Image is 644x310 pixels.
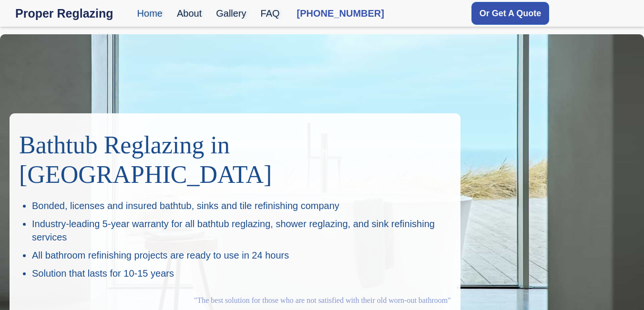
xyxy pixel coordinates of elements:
[32,267,451,280] div: Solution that lasts for 10-15 years
[256,3,289,24] a: FAQ
[471,2,550,25] a: Or Get A Quote
[15,7,133,20] a: home
[133,3,172,24] a: Home
[32,217,451,244] div: Industry-leading 5-year warranty for all bathtub reglazing, shower reglazing, and sink refinishin...
[172,3,211,24] a: About
[32,249,451,262] div: All bathroom refinishing projects are ready to use in 24 hours
[19,123,451,190] h1: Bathtub Reglazing in [GEOGRAPHIC_DATA]
[15,7,133,20] div: Proper Reglazing
[211,3,256,24] a: Gallery
[297,7,384,20] a: [PHONE_NUMBER]
[32,199,451,212] div: Bonded, licenses and insured bathtub, sinks and tile refinishing company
